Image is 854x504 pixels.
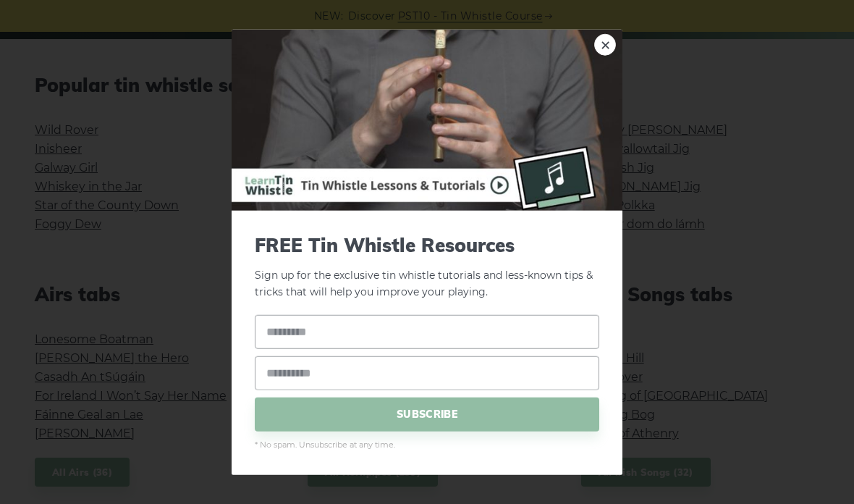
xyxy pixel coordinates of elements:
p: Sign up for the exclusive tin whistle tutorials and less-known tips & tricks that will help you i... [255,234,599,301]
span: FREE Tin Whistle Resources [255,234,599,256]
span: * No spam. Unsubscribe at any time. [255,438,599,451]
a: × [594,34,616,56]
img: Tin Whistle Buying Guide Preview [232,30,622,211]
span: SUBSCRIBE [255,397,599,431]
